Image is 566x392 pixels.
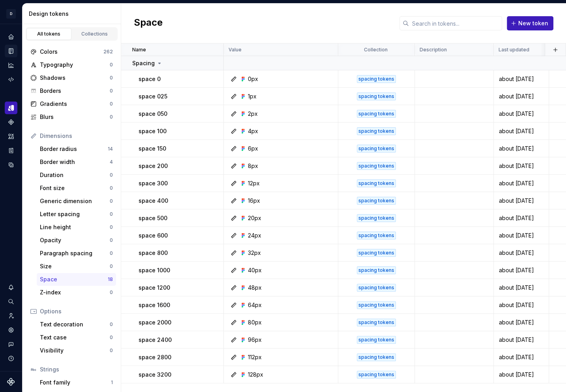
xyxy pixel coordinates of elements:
div: Collections [75,31,114,37]
div: 6px [248,145,258,153]
div: 24px [248,232,261,239]
p: space 300 [139,179,168,187]
div: Space [40,275,108,283]
div: Typography [40,61,110,69]
div: 18 [108,276,113,283]
p: space 2800 [139,353,171,361]
a: Design tokens [5,102,17,114]
a: Z-index0 [37,286,116,299]
div: about [DATE] [494,179,548,187]
div: 0 [110,114,113,120]
div: 0 [110,62,113,68]
a: Size0 [37,260,116,273]
h2: Space [134,16,163,30]
div: 112px [248,353,262,361]
div: Documentation [5,45,17,57]
div: Opacity [40,236,110,244]
a: Font size0 [37,182,116,194]
div: spacing tokens [357,266,396,274]
a: Space18 [37,273,116,286]
div: about [DATE] [494,301,548,309]
a: Invite team [5,309,17,322]
div: spacing tokens [357,197,396,205]
p: space 500 [139,214,167,222]
div: 0 [110,289,113,296]
a: Code automation [5,73,17,86]
div: about [DATE] [494,232,548,239]
p: Description [420,47,447,53]
div: about [DATE] [494,353,548,361]
div: Font size [40,184,110,192]
div: spacing tokens [357,284,396,292]
p: space 400 [139,197,168,205]
a: Borders0 [27,85,116,97]
div: 14 [108,146,113,152]
div: about [DATE] [494,336,548,344]
a: Border width4 [37,156,116,168]
div: spacing tokens [357,179,396,187]
div: 0 [110,321,113,328]
button: Contact support [5,338,17,351]
div: Settings [5,324,17,336]
div: spacing tokens [357,110,396,118]
p: space 800 [139,249,168,257]
div: Paragraph spacing [40,249,110,257]
a: Blurs0 [27,111,116,123]
div: about [DATE] [494,145,548,153]
div: 20px [248,214,261,222]
button: D [2,5,21,22]
div: 0 [110,224,113,230]
a: Border radius14 [37,143,116,155]
div: 2px [248,110,258,118]
div: D [6,9,16,19]
div: 32px [248,249,261,257]
a: Supernova Logo [7,378,15,386]
div: 262 [103,49,113,55]
div: spacing tokens [357,127,396,135]
div: All tokens [29,31,69,37]
p: Value [229,47,242,53]
input: Search in tokens... [409,16,502,30]
div: Blurs [40,113,110,121]
div: Shadows [40,74,110,82]
p: space 2000 [139,318,171,326]
div: Colors [40,48,103,56]
div: about [DATE] [494,197,548,205]
div: spacing tokens [357,75,396,83]
div: Components [5,116,17,128]
div: about [DATE] [494,249,548,257]
div: about [DATE] [494,214,548,222]
div: Letter spacing [40,210,110,218]
div: 128px [248,371,263,379]
div: Text decoration [40,320,110,328]
div: Options [40,307,113,315]
div: spacing tokens [357,318,396,326]
div: 0 [110,211,113,217]
div: 80px [248,318,262,326]
div: 0 [110,75,113,81]
div: about [DATE] [494,127,548,135]
a: Assets [5,130,17,143]
div: spacing tokens [357,301,396,309]
div: Font family [40,379,111,386]
a: Text decoration0 [37,318,116,331]
div: spacing tokens [357,214,396,222]
div: 16px [248,197,260,205]
a: Opacity0 [37,234,116,247]
button: Notifications [5,281,17,294]
div: Duration [40,171,110,179]
p: space 200 [139,162,168,170]
button: Search ⌘K [5,295,17,308]
div: about [DATE] [494,318,548,326]
div: 0 [110,237,113,243]
div: Analytics [5,59,17,72]
a: Typography0 [27,58,116,71]
a: Visibility0 [37,344,116,357]
div: 0 [110,334,113,341]
p: space 1200 [139,284,170,292]
div: 0 [110,88,113,94]
p: space 0 [139,75,161,83]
